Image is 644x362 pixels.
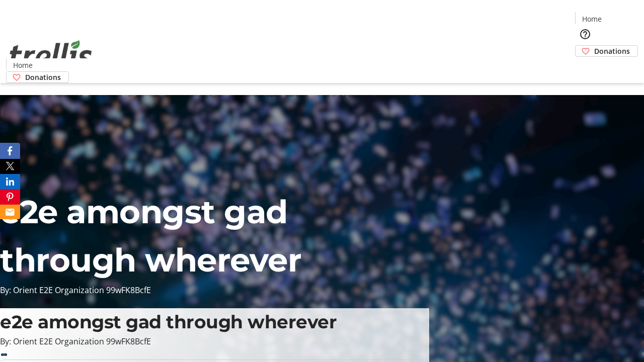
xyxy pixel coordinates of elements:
span: Home [582,14,602,24]
img: Orient E2E Organization 99wFK8BcfE's Logo [6,29,96,79]
a: Home [576,14,608,24]
span: Donations [25,72,61,82]
button: Help [575,24,595,44]
a: Donations [575,45,638,57]
a: Donations [6,71,69,83]
span: Home [13,60,33,70]
button: Cart [575,57,595,77]
span: Donations [594,46,630,56]
a: Home [7,60,39,70]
